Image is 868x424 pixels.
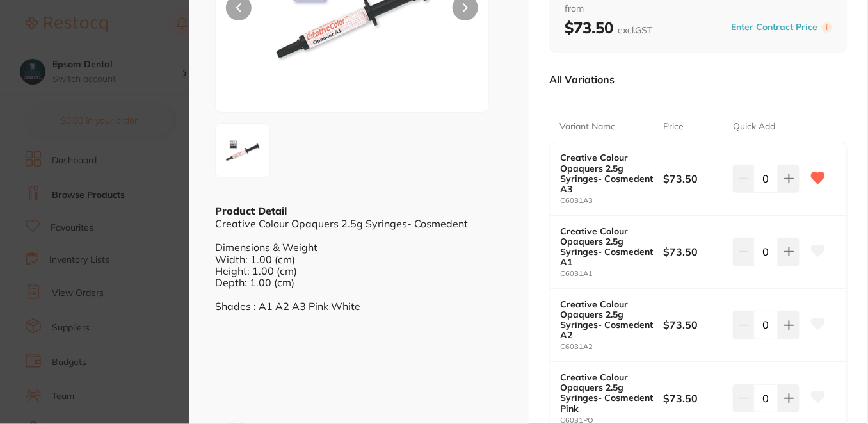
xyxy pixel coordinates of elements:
img: Zw [220,127,266,174]
small: C6031A3 [560,197,664,205]
div: Creative Colour Opaquers 2.5g Syringes- Cosmedent Dimensions & Weight Width: 1.00 (cm) Height: 1.... [215,218,503,336]
b: Creative Colour Opaquers 2.5g Syringes- Cosmedent A1 [560,226,654,267]
button: Enter Contract Price [728,21,822,33]
p: All Variations [549,73,615,86]
b: Creative Colour Opaquers 2.5g Syringes- Cosmedent Pink [560,372,654,413]
b: $73.50 [664,391,726,405]
small: C6031A2 [560,343,664,351]
b: $73.50 [664,172,726,186]
b: Product Detail [215,204,287,217]
b: $73.50 [664,245,726,259]
label: i [822,22,832,33]
small: C6031A1 [560,270,664,278]
b: $73.50 [664,318,726,332]
p: Quick Add [733,120,775,133]
span: excl. GST [618,24,652,36]
p: Price [664,120,684,133]
b: Creative Colour Opaquers 2.5g Syringes- Cosmedent A3 [560,152,654,193]
b: Creative Colour Opaquers 2.5g Syringes- Cosmedent A2 [560,299,654,340]
b: $73.50 [565,18,652,37]
p: Variant Name [559,120,616,133]
span: from [565,3,832,15]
